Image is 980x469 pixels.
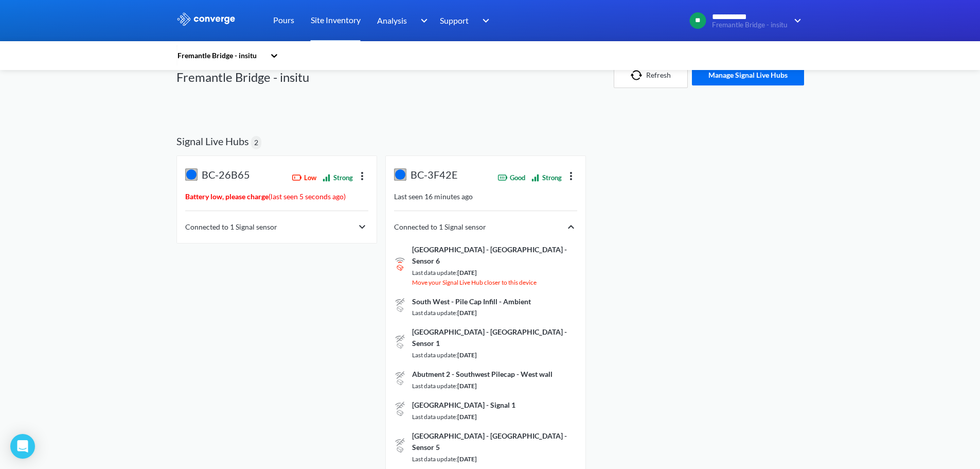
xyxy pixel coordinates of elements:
span: Last data update: [412,455,457,463]
span: Last data update: [412,382,457,390]
img: Weak nearby device connectivity strength [395,256,405,272]
img: downArrow.svg [788,14,804,27]
span: BC-3F42E [411,168,458,183]
button: Manage Signal Live Hubs [692,65,804,85]
h1: Fremantle Bridge - insitu [176,69,309,85]
img: downArrow.svg [414,14,430,27]
button: Refresh [614,62,688,88]
img: Battery good [497,172,508,183]
img: Unknown nearby device connectivity strength [395,438,405,454]
span: [DATE] [457,382,477,390]
span: Last data update: [412,413,457,421]
span: Last seen 16 minutes ago [394,192,473,201]
span: [DATE] [457,351,477,359]
img: Battery low [292,172,302,183]
img: more.svg [565,169,577,182]
h2: Signal Live Hubs [176,135,249,147]
span: BC-26B65 [202,168,250,183]
span: [GEOGRAPHIC_DATA] - Signal 1 [412,399,515,411]
span: [DATE] [457,455,477,463]
img: live-hub.svg [185,168,198,181]
span: [DATE] [457,413,477,421]
span: Last data update: [412,269,457,276]
img: Network connectivity strong [322,172,331,182]
span: Connected to 1 Signal sensor [394,221,486,233]
span: Abutment 2 - Southwest Pilecap - West wall [412,369,553,380]
img: Unknown nearby device connectivity strength [395,401,405,418]
img: Unknown nearby device connectivity strength [395,370,405,387]
img: Unknown nearby device connectivity strength [395,334,405,350]
span: Connected to 1 Signal sensor [185,221,277,233]
span: ( last seen 5 seconds ago ) [185,192,346,201]
span: [GEOGRAPHIC_DATA] - [GEOGRAPHIC_DATA] - Sensor 1 [412,326,577,349]
span: Good [510,172,525,183]
span: Last data update: [412,309,457,317]
span: [DATE] [457,269,477,276]
span: Support [440,14,469,27]
img: icon-refresh.svg [631,70,646,80]
img: chevron-right.svg [565,221,577,233]
span: 2 [254,137,258,148]
img: more.svg [356,169,368,182]
strong: Battery low, please charge [185,192,269,201]
span: South West - Pile Cap Infill - Ambient [412,296,531,307]
img: downArrow.svg [476,14,492,27]
span: Fremantle Bridge - insitu [712,21,788,29]
span: [GEOGRAPHIC_DATA] - [GEOGRAPHIC_DATA] - Sensor 6 [412,244,577,267]
span: Strong [333,172,353,183]
span: [DATE] [457,309,477,317]
img: Unknown nearby device connectivity strength [395,298,405,314]
span: Move your Signal Live Hub closer to this device [412,278,537,288]
span: Last data update: [412,351,457,359]
div: Fremantle Bridge - insitu [176,50,265,61]
img: logo_ewhite.svg [176,12,236,26]
img: Network connectivity strong [530,172,540,182]
span: Strong [542,172,562,183]
span: [GEOGRAPHIC_DATA] - [GEOGRAPHIC_DATA] - Sensor 5 [412,430,577,453]
span: Low [304,172,316,183]
img: live-hub.svg [394,168,406,181]
span: Analysis [377,14,407,27]
div: Open Intercom Messenger [10,434,35,459]
img: chevron-right.svg [356,221,368,233]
